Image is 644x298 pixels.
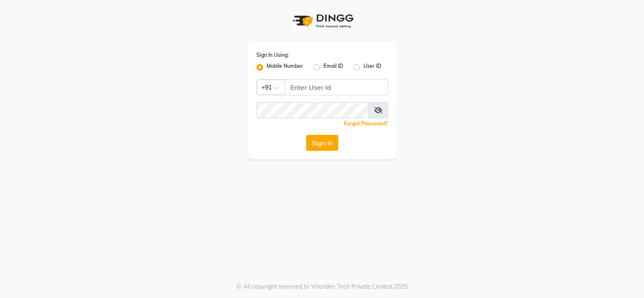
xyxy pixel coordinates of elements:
[363,62,381,72] label: User ID
[256,51,289,59] label: Sign In Using:
[306,135,338,151] button: Sign In
[267,62,303,72] label: Mobile Number
[288,8,356,33] img: logo1.svg
[256,102,369,118] input: Username
[285,79,388,95] input: Username
[344,120,388,127] a: Forgot Password?
[323,62,343,72] label: Email ID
